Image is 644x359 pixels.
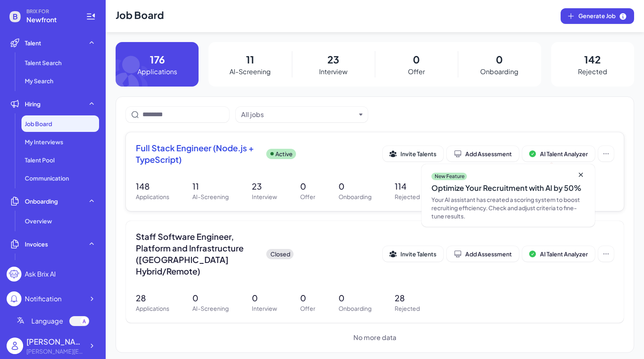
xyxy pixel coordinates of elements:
[319,67,348,77] p: Interview
[584,52,601,67] p: 142
[26,347,84,356] div: Maggie@joinbrix.com
[578,67,607,77] p: Rejected
[252,192,277,201] p: Interview
[480,67,519,77] p: Onboarding
[408,67,425,77] p: Offer
[252,180,277,192] p: 23
[435,173,464,180] p: New Feature
[25,156,54,164] span: Talent Pool
[395,192,420,201] p: Rejected
[339,292,372,304] p: 0
[383,146,443,162] button: Invite Talents
[522,146,595,162] button: AI Talent Analyzer
[25,59,62,67] span: Talent Search
[136,142,260,165] span: Full Stack Engineer (Node.js + TypeScript)
[241,110,264,120] div: All jobs
[25,174,69,182] span: Communication
[25,217,52,225] span: Overview
[300,180,315,192] p: 0
[192,304,229,313] p: AI-Screening
[447,246,519,262] button: Add Assessment
[496,52,503,67] p: 0
[25,120,52,128] span: Job Board
[136,192,169,201] p: Applications
[136,304,169,313] p: Applications
[252,292,277,304] p: 0
[300,292,315,304] p: 0
[300,192,315,201] p: Offer
[300,304,315,313] p: Offer
[26,15,76,25] span: Newfront
[275,150,293,158] p: Active
[192,180,229,192] p: 11
[246,52,254,67] p: 11
[578,12,627,21] span: Generate Job
[25,294,62,304] div: Notification
[413,52,420,67] p: 0
[31,316,63,326] span: Language
[25,77,53,85] span: My Search
[252,304,277,313] p: Interview
[136,231,260,277] span: Staff Software Engineer, Platform and Infrastructure ([GEOGRAPHIC_DATA] Hybrid/Remote)
[339,180,372,192] p: 0
[395,304,420,313] p: Rejected
[327,52,339,67] p: 23
[270,250,290,258] p: Closed
[339,192,372,201] p: Onboarding
[136,180,169,192] p: 148
[339,304,372,313] p: Onboarding
[447,146,519,162] button: Add Assessment
[454,150,512,158] div: Add Assessment
[400,150,436,157] span: Invite Talents
[25,138,63,146] span: My Interviews
[230,67,271,77] p: AI-Screening
[25,240,48,248] span: Invoices
[192,292,229,304] p: 0
[431,182,585,194] div: Optimize Your Recruitment with AI by 50%
[26,8,76,15] span: BRIX FOR
[25,100,40,108] span: Hiring
[522,246,595,262] button: AI Talent Analyzer
[400,250,436,258] span: Invite Talents
[561,8,634,24] button: Generate Job
[454,250,512,258] div: Add Assessment
[353,333,396,343] span: No more data
[25,197,58,205] span: Onboarding
[395,292,420,304] p: 28
[540,150,588,157] span: AI Talent Analyzer
[136,292,169,304] p: 28
[25,260,68,268] span: Monthly invoice
[540,250,588,258] span: AI Talent Analyzer
[7,338,23,354] img: user_logo.png
[431,195,585,220] div: Your AI assistant has created a scoring system to boost recruiting efficiency. Check and adjust c...
[26,336,84,347] div: Maggie
[192,192,229,201] p: AI-Screening
[25,39,41,47] span: Talent
[383,246,443,262] button: Invite Talents
[395,180,420,192] p: 114
[241,110,356,120] button: All jobs
[25,269,56,279] div: Ask Brix AI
